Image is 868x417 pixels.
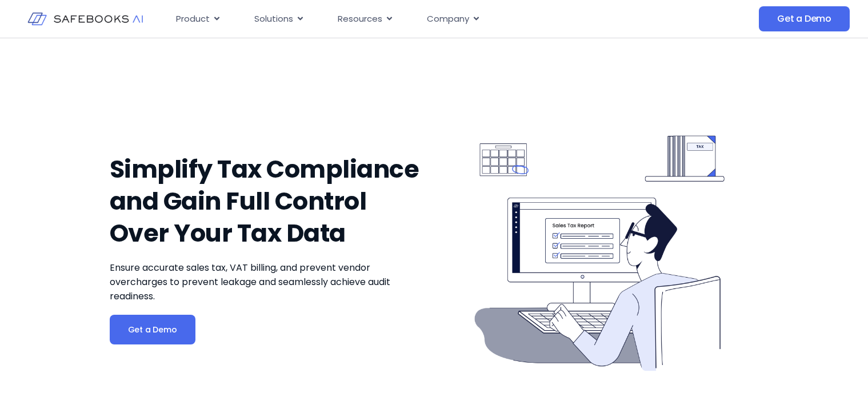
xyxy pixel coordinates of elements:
nav: Menu [167,8,661,30]
span: Product [176,13,210,26]
span: Company [427,13,469,26]
a: Get a Demo [110,315,195,344]
span: Get a Demo [128,324,177,335]
a: Get a Demo [759,6,850,31]
div: Menu Toggle [167,8,661,30]
span: Ensure accurate sales tax, VAT billing, and prevent vendor overcharges to prevent leakage and sea... [110,261,390,303]
h1: Simplify Tax Compliance and Gain Full Control Over Your Tax Data [110,153,429,249]
span: Solutions [254,13,293,26]
span: Get a Demo [777,13,831,25]
img: Tax Reconciliation 1 [463,118,736,391]
span: Resources [338,13,382,26]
